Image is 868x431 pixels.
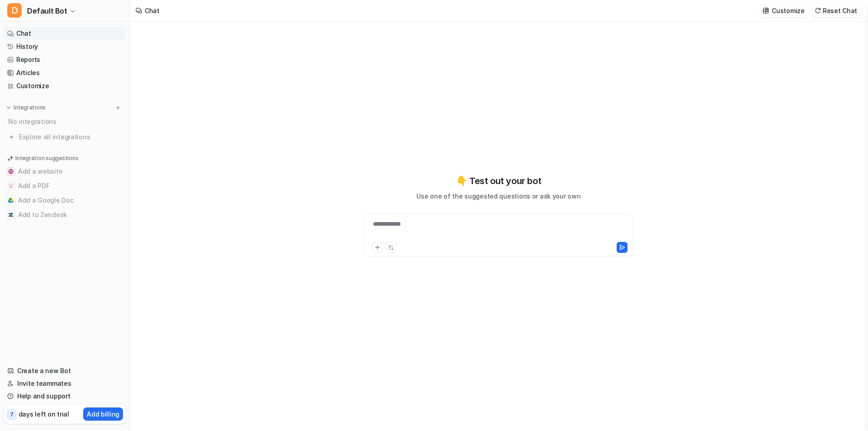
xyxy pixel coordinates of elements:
button: Add a PDFAdd a PDF [4,179,126,193]
span: Explore all integrations [19,130,123,144]
button: Reset Chat [812,4,861,17]
img: reset [815,7,821,14]
img: menu_add.svg [115,104,121,111]
a: Reports [4,53,126,66]
button: Customize [760,4,808,17]
button: Add a websiteAdd a website [4,164,126,179]
a: Create a new Bot [4,365,126,377]
a: Invite teammates [4,377,126,390]
p: Integration suggestions [15,154,78,162]
a: Articles [4,66,126,79]
a: History [4,40,126,53]
p: 👇 Test out your bot [456,174,541,188]
button: Add to ZendeskAdd to Zendesk [4,208,126,222]
div: No integrations [5,114,126,129]
p: 7 [10,411,14,419]
img: customize [763,7,769,14]
img: Add a PDF [8,183,14,189]
p: Add billing [87,409,119,419]
a: Customize [4,80,126,92]
button: Add a Google DocAdd a Google Doc [4,193,126,208]
p: Customize [772,6,804,15]
img: expand menu [5,104,12,111]
img: Add a Google Doc [8,198,14,203]
span: Default Bot [27,5,67,17]
button: Add billing [83,407,123,421]
p: Use one of the suggested questions or ask your own [416,191,580,201]
span: D [7,3,22,18]
img: explore all integrations [7,133,16,142]
img: Add to Zendesk [8,212,14,218]
p: days left on trial [19,409,69,419]
div: Chat [145,6,160,15]
p: Integrations [14,104,46,111]
img: Add a website [8,169,14,174]
a: Help and support [4,390,126,403]
a: Chat [4,27,126,40]
a: Explore all integrations [4,131,126,143]
button: Integrations [4,103,48,112]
